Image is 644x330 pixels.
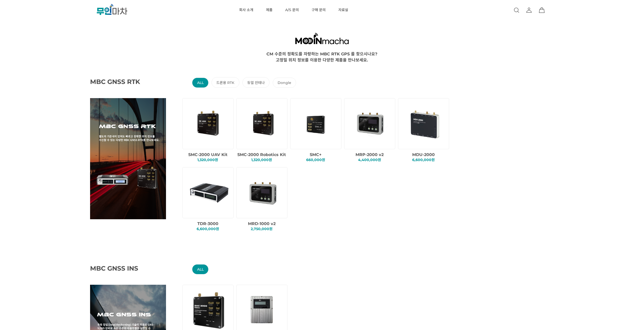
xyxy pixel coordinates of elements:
li: ALL [192,264,209,274]
span: SMC-2000 UAV Kit [188,152,227,157]
span: MBC GNSS INS [90,265,153,272]
div: CM 수준의 정확도를 자랑하는 MBC RTK GPS 를 찾으시나요? 고정밀 위치 정보를 이용한 다양한 제품을 만나보세요. [26,51,618,63]
span: 1,320,000원 [197,158,218,162]
span: SMC-2000 Robotics Kit [237,152,286,157]
img: 29e1ed50bec2d2c3d08ab21b2fffb945.png [187,171,231,214]
img: 74693795f3d35c287560ef585fd79621.png [241,171,284,214]
span: TDR-3000 [197,221,218,226]
span: 6,600,000원 [197,227,219,231]
li: 드론용 RTK [212,77,239,88]
img: 6483618fc6c74fd86d4df014c1d99106.png [403,102,446,145]
img: 9b9ab8696318a90dfe4e969267b5ed87.png [349,102,392,145]
span: SMC+ [310,152,322,157]
img: 1ee78b6ef8b89e123d6f4d8a617f2cc2.png [187,102,231,145]
span: MDU-2000 [412,152,435,157]
span: MRP-2000 v2 [356,152,384,157]
span: 6,600,000원 [412,158,435,162]
span: MBC GNSS RTK [90,78,153,85]
span: 1,320,000원 [251,158,272,162]
img: main_GNSS_RTK.png [90,98,166,219]
span: 2,750,000원 [251,227,273,231]
span: MRD-1000 v2 [248,221,276,226]
li: ALL [192,78,209,88]
li: Dongle [273,78,296,88]
li: 듀얼 안테나 [242,77,270,88]
img: dd1389de6ba74b56ed1c86d804b0ca77.png [241,102,284,145]
span: 660,000원 [306,158,325,162]
img: f8268eb516eb82712c4b199d88f6799e.png [295,102,338,145]
span: 4,400,000원 [358,158,381,162]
